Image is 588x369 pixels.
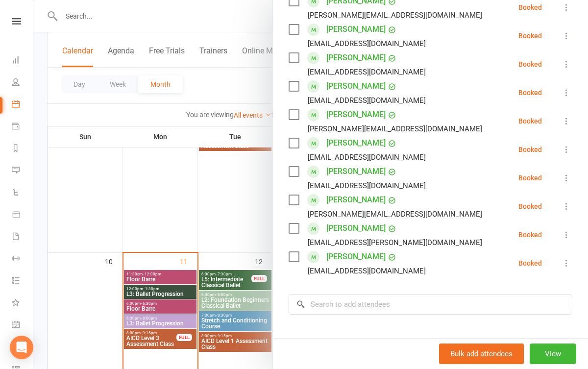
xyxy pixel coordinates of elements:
a: What's New [12,293,34,315]
a: People [12,72,34,94]
div: [EMAIL_ADDRESS][PERSON_NAME][DOMAIN_NAME] [308,236,482,249]
a: [PERSON_NAME] [326,192,386,208]
input: Search to add attendees [289,294,572,315]
div: Booked [518,203,542,210]
div: [EMAIL_ADDRESS][DOMAIN_NAME] [308,94,426,107]
a: [PERSON_NAME] [326,50,386,66]
div: Booked [518,118,542,124]
a: [PERSON_NAME] [326,107,386,123]
div: Booked [518,89,542,96]
div: Booked [518,174,542,181]
button: View [530,344,576,364]
div: Booked [518,231,542,238]
div: [EMAIL_ADDRESS][DOMAIN_NAME] [308,37,426,50]
a: General attendance kiosk mode [12,315,34,337]
a: Product Sales [12,204,34,226]
a: Payments [12,116,34,138]
a: [PERSON_NAME] [326,78,386,94]
a: [PERSON_NAME] [326,221,386,236]
div: [EMAIL_ADDRESS][DOMAIN_NAME] [308,179,426,192]
button: Bulk add attendees [439,344,524,364]
div: Booked [518,146,542,153]
a: [PERSON_NAME] [326,249,386,265]
div: [PERSON_NAME][EMAIL_ADDRESS][DOMAIN_NAME] [308,208,482,221]
div: Open Intercom Messenger [10,336,33,359]
a: Calendar [12,94,34,116]
a: [PERSON_NAME] [326,22,386,37]
div: Booked [518,32,542,39]
a: Reports [12,138,34,160]
div: [EMAIL_ADDRESS][DOMAIN_NAME] [308,66,426,78]
div: Booked [518,4,542,11]
a: [PERSON_NAME] [326,164,386,179]
div: [PERSON_NAME][EMAIL_ADDRESS][DOMAIN_NAME] [308,123,482,135]
a: Dashboard [12,50,34,72]
div: [PERSON_NAME][EMAIL_ADDRESS][DOMAIN_NAME] [308,9,482,22]
div: Booked [518,61,542,68]
div: [EMAIL_ADDRESS][DOMAIN_NAME] [308,265,426,277]
a: [PERSON_NAME] [326,135,386,151]
div: [EMAIL_ADDRESS][DOMAIN_NAME] [308,151,426,164]
div: Booked [518,260,542,267]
